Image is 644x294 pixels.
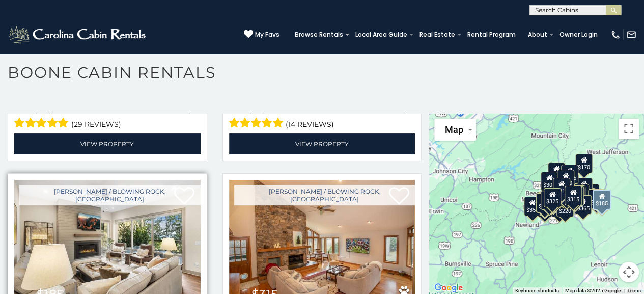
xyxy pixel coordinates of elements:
[14,105,19,115] span: 6
[444,124,463,135] span: Map
[255,30,279,39] span: My Favs
[610,30,621,40] img: phone-regular-white.png
[244,30,279,40] a: My Favs
[567,186,584,205] div: $299
[536,193,553,212] div: $436
[562,164,579,183] div: $525
[286,118,334,131] span: (14 reviews)
[8,24,149,45] img: White-1-2.png
[229,105,415,131] div: Sleeping Areas / Bathrooms / Sleeps:
[71,118,121,131] span: (29 reviews)
[554,28,603,42] a: Owner Login
[593,190,611,210] div: $185
[293,105,297,115] span: 3
[565,288,621,293] span: Map data ©2025 Google
[78,105,82,115] span: 4
[290,28,348,42] a: Browse Rentals
[434,119,476,141] button: Change map style
[568,185,585,204] div: $380
[619,119,639,139] button: Toggle fullscreen view
[565,185,582,205] div: $315
[541,190,558,209] div: $330
[523,28,552,42] a: About
[128,105,174,115] span: 1 Half Baths /
[524,197,541,216] div: $355
[462,28,521,42] a: Rental Program
[536,193,553,212] div: $315
[548,163,565,182] div: $235
[350,28,412,42] a: Local Area Guide
[594,191,611,210] div: $355
[557,169,574,189] div: $320
[14,133,201,154] a: View Property
[588,189,605,208] div: $355
[342,105,388,115] span: 1 Half Baths /
[229,133,415,154] a: View Property
[553,178,570,197] div: $210
[627,288,641,293] a: Terms
[229,105,233,115] span: 5
[575,195,592,214] div: $365
[414,28,460,42] a: Real Estate
[541,171,558,191] div: $305
[626,30,636,40] img: mail-regular-white.png
[575,154,593,173] div: $170
[544,188,561,207] div: $325
[575,177,593,197] div: $235
[234,185,415,205] a: [PERSON_NAME] / Blowing Rock, [GEOGRAPHIC_DATA]
[619,262,639,282] button: Map camera controls
[536,198,553,217] div: $345
[556,197,574,217] div: $220
[19,185,201,205] a: [PERSON_NAME] / Blowing Rock, [GEOGRAPHIC_DATA]
[14,105,201,131] div: Sleeping Areas / Bathrooms / Sleeps:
